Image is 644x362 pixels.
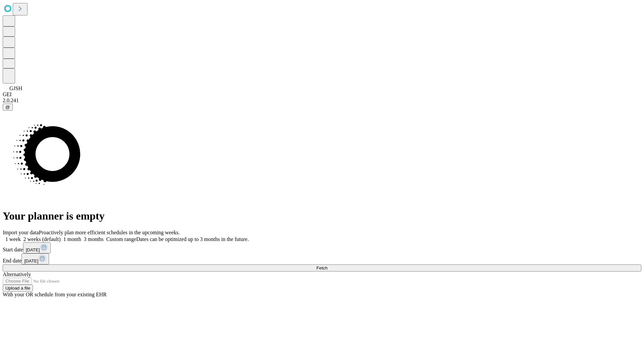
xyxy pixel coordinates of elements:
span: 3 months [84,236,104,242]
span: Alternatively [3,271,31,277]
span: 1 month [63,236,81,242]
span: GJSH [9,85,22,91]
span: Import your data [3,230,39,235]
span: 1 week [5,236,21,242]
span: Fetch [316,265,327,270]
button: Upload a file [3,285,33,292]
button: [DATE] [21,253,49,264]
h1: Your planner is empty [3,210,641,222]
span: Custom range [106,236,136,242]
div: Start date [3,242,641,253]
button: @ [3,104,13,111]
span: [DATE] [24,258,38,263]
div: End date [3,253,641,264]
span: Dates can be optimized up to 3 months in the future. [136,236,249,242]
span: [DATE] [26,247,40,252]
div: GEI [3,92,641,98]
button: Fetch [3,264,641,271]
span: 2 weeks (default) [23,236,61,242]
span: With your OR schedule from your existing EHR [3,292,107,297]
span: Proactively plan more efficient schedules in the upcoming weeks. [39,230,180,235]
div: 2.0.241 [3,98,641,104]
button: [DATE] [23,242,51,253]
span: @ [5,105,10,110]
